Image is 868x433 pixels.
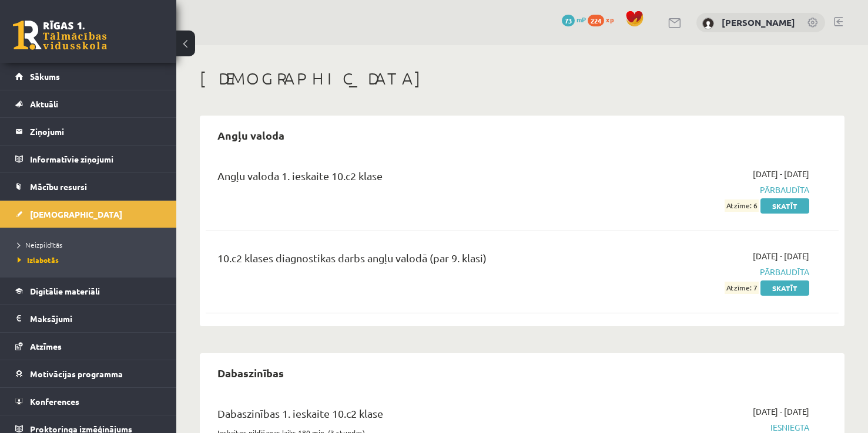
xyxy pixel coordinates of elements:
[18,240,62,249] span: Neizpildītās
[15,278,162,305] a: Digitālie materiāli
[217,168,606,190] div: Angļu valoda 1. ieskaite 10.c2 klase
[15,63,162,90] a: Sākums
[206,121,296,149] h2: Angļu valoda
[30,305,162,332] legend: Maksājumi
[722,16,795,28] a: [PERSON_NAME]
[753,250,809,262] span: [DATE] - [DATE]
[753,168,809,180] span: [DATE] - [DATE]
[217,250,606,272] div: 10.c2 klases diagnostikas darbs angļu valodā (par 9. klasi)
[13,21,107,50] a: Rīgas 1. Tālmācības vidusskola
[15,333,162,360] a: Atzīmes
[30,396,79,407] span: Konferences
[725,199,759,212] span: Atzīme: 6
[30,286,100,296] span: Digitālie materiāli
[562,15,575,26] span: 73
[624,184,809,196] span: Pārbaudīta
[15,90,162,117] a: Aktuāli
[30,181,87,192] span: Mācību resursi
[760,280,809,296] a: Skatīt
[15,118,162,145] a: Ziņojumi
[15,360,162,387] a: Motivācijas programma
[18,255,165,265] a: Izlabotās
[588,15,604,26] span: 224
[702,18,714,29] img: Darja Vasiļevska
[206,359,296,387] h2: Dabaszinības
[200,69,844,89] h1: [DEMOGRAPHIC_DATA]
[753,405,809,418] span: [DATE] - [DATE]
[30,71,60,82] span: Sākums
[30,146,162,172] legend: Informatīvie ziņojumi
[588,15,619,24] a: 224 xp
[15,173,162,200] a: Mācību resursi
[18,239,165,250] a: Neizpildītās
[577,15,586,24] span: mP
[624,266,809,278] span: Pārbaudīta
[217,405,606,427] div: Dabaszinības 1. ieskaite 10.c2 klase
[725,282,759,294] span: Atzīme: 7
[15,146,162,172] a: Informatīvie ziņojumi
[30,368,123,379] span: Motivācijas programma
[606,15,614,24] span: xp
[15,305,162,332] a: Maksājumi
[30,341,62,351] span: Atzīmes
[30,118,162,145] legend: Ziņojumi
[30,99,58,109] span: Aktuāli
[562,15,586,24] a: 73 mP
[760,198,809,214] a: Skatīt
[15,388,162,415] a: Konferences
[15,201,162,228] a: [DEMOGRAPHIC_DATA]
[18,255,59,265] span: Izlabotās
[30,209,122,219] span: [DEMOGRAPHIC_DATA]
